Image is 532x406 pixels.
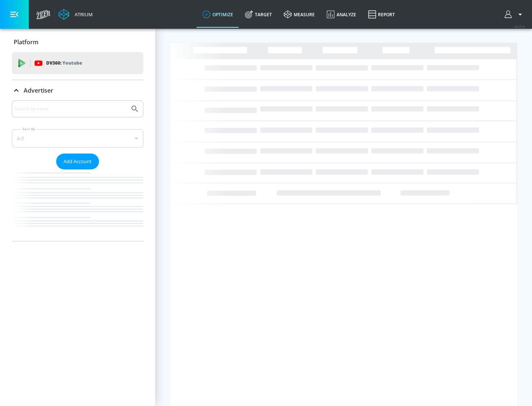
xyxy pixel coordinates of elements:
a: Report [362,1,401,28]
a: Atrium [58,9,93,20]
div: Advertiser [12,100,143,241]
a: measure [278,1,321,28]
p: DV360: [46,59,82,67]
p: Platform [14,38,38,46]
p: Youtube [62,59,82,67]
nav: list of Advertiser [12,169,143,241]
div: Advertiser [12,80,143,101]
a: Target [239,1,278,28]
a: optimize [197,1,239,28]
a: Analyze [321,1,362,28]
p: Advertiser [24,86,53,94]
div: DV360: Youtube [12,52,143,74]
span: v 4.25.4 [514,24,525,28]
button: Add Account [56,154,99,169]
span: Add Account [64,157,92,166]
div: Platform [12,32,143,52]
div: Atrium [72,11,93,18]
label: Sort By [21,127,37,131]
input: Search by name [15,104,127,114]
div: A-Z [12,129,143,148]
